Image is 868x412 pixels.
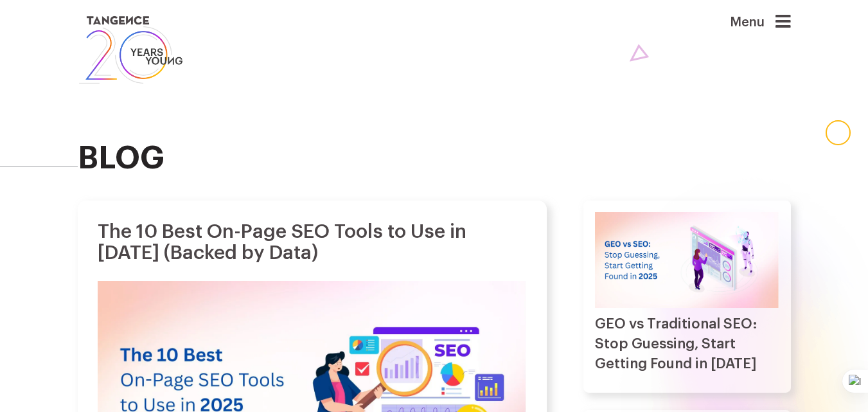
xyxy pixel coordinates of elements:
h1: The 10 Best On-Page SEO Tools to Use in [DATE] (Backed by Data) [98,221,526,264]
img: logo SVG [78,13,184,87]
h2: blog [78,141,791,176]
a: GEO vs Traditional SEO: Stop Guessing, Start Getting Found in [DATE] [595,317,757,371]
img: GEO vs Traditional SEO: Stop Guessing, Start Getting Found in 2025 [595,212,779,308]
